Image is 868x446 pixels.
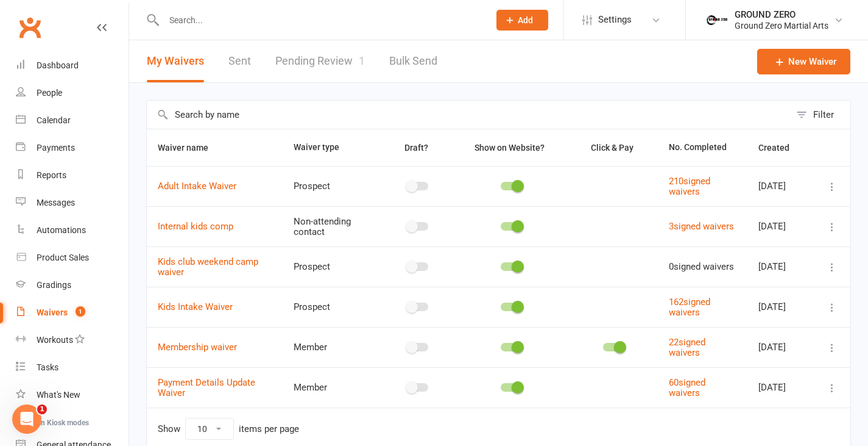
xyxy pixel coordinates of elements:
[735,9,828,20] div: GROUND ZERO
[669,297,710,318] a: 162signed waivers
[147,101,790,129] input: Search by name
[283,246,383,287] td: Prospect
[16,244,129,272] a: Product Sales
[389,40,437,82] a: Bulk Send
[76,306,85,317] span: 1
[757,49,850,74] a: New Waiver
[658,129,747,166] th: No. Completed
[747,367,814,408] td: [DATE]
[37,308,68,317] div: Waivers
[283,129,383,166] th: Waiver type
[464,140,558,155] button: Show on Website?
[16,272,129,299] a: Gradings
[813,107,834,122] div: Filter
[669,176,710,197] a: 210signed waivers
[16,189,129,217] a: Messages
[475,143,545,153] span: Show on Website?
[239,424,299,434] div: items per page
[275,40,365,82] a: Pending Review1
[16,52,129,79] a: Dashboard
[37,225,86,235] div: Automations
[598,6,632,34] span: Settings
[37,115,71,125] div: Calendar
[158,301,233,312] a: Kids Intake Waiver
[669,337,705,358] a: 22signed waivers
[147,40,204,82] button: My Waivers
[735,20,828,31] div: Ground Zero Martial Arts
[283,367,383,408] td: Member
[704,8,729,32] img: thumb_image1749514215.png
[16,326,129,354] a: Workouts
[16,354,129,381] a: Tasks
[758,140,803,155] button: Created
[283,327,383,367] td: Member
[747,206,814,246] td: [DATE]
[160,12,481,29] input: Search...
[37,280,71,290] div: Gradings
[283,166,383,206] td: Prospect
[16,107,129,134] a: Calendar
[404,143,428,153] span: Draft?
[37,253,89,262] div: Product Sales
[158,140,222,155] button: Waiver name
[496,10,548,31] button: Add
[158,181,236,192] a: Adult Intake Waiver
[158,221,233,232] a: Internal kids comp
[790,101,850,129] button: Filter
[37,88,62,98] div: People
[591,143,633,153] span: Click & Pay
[16,162,129,189] a: Reports
[580,140,647,155] button: Click & Pay
[747,246,814,287] td: [DATE]
[158,377,255,398] a: Payment Details Update Waiver
[158,143,222,153] span: Waiver name
[37,198,75,207] div: Messages
[37,60,79,70] div: Dashboard
[359,54,365,67] span: 1
[37,335,73,345] div: Workouts
[747,287,814,327] td: [DATE]
[228,40,251,82] a: Sent
[158,256,258,278] a: Kids club weekend camp waiver
[37,390,80,400] div: What's New
[16,79,129,107] a: People
[283,206,383,246] td: Non-attending contact
[283,287,383,327] td: Prospect
[37,170,66,180] div: Reports
[747,166,814,206] td: [DATE]
[16,299,129,326] a: Waivers 1
[669,221,734,232] a: 3signed waivers
[37,362,58,372] div: Tasks
[37,405,47,414] span: 1
[393,140,442,155] button: Draft?
[15,12,45,43] a: Clubworx
[669,261,734,272] span: 0 signed waivers
[16,217,129,244] a: Automations
[158,418,299,440] div: Show
[758,143,803,153] span: Created
[158,342,237,353] a: Membership waiver
[518,15,533,25] span: Add
[669,377,705,398] a: 60signed waivers
[16,134,129,162] a: Payments
[37,143,75,153] div: Payments
[12,405,41,434] iframe: Intercom live chat
[16,381,129,409] a: What's New
[747,327,814,367] td: [DATE]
